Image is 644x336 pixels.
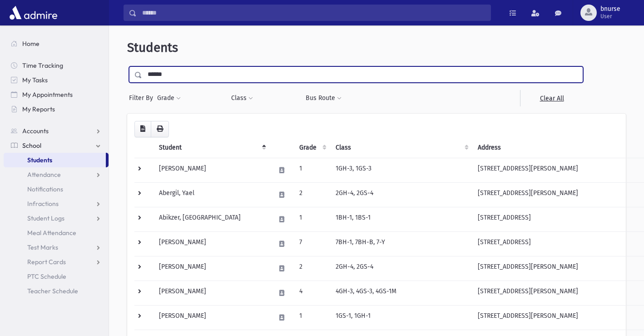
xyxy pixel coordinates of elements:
td: 1 [294,207,330,231]
span: School [22,141,41,150]
td: 4GH-3, 4GS-3, 4GS-1M [330,281,472,305]
span: Infractions [27,200,59,208]
span: Student Logs [27,214,64,222]
span: My Reports [22,105,55,113]
span: Home [22,40,40,48]
td: [PERSON_NAME] [154,281,270,305]
span: Accounts [22,127,49,135]
a: Attendance [4,167,109,182]
a: Notifications [4,182,109,196]
td: 1 [294,158,330,182]
button: Bus Route [305,90,342,106]
span: PTC Schedule [27,272,66,281]
a: My Reports [4,102,109,116]
a: Infractions [4,196,109,211]
td: 7 [294,231,330,256]
span: Notifications [27,185,63,193]
button: Grade [157,90,181,106]
button: Class [231,90,253,106]
a: My Tasks [4,73,109,87]
td: [PERSON_NAME] [154,158,270,182]
span: Students [127,40,178,55]
span: My Tasks [22,76,48,84]
span: Time Tracking [22,61,63,70]
td: [PERSON_NAME] [154,305,270,330]
span: Teacher Schedule [27,287,78,295]
input: Search [137,5,490,21]
button: Print [151,121,169,137]
span: Report Cards [27,258,66,266]
td: Abergil, Yael [154,182,270,207]
td: 4 [294,281,330,305]
td: 2 [294,256,330,281]
td: 7BH-1, 7BH-B, 7-Y [330,231,472,256]
a: Clear All [520,90,583,106]
span: User [600,13,620,20]
td: 2GH-4, 2GS-4 [330,256,472,281]
td: 1GH-3, 1GS-3 [330,158,472,182]
th: Student: activate to sort column descending [154,137,270,158]
img: AdmirePro [7,4,59,22]
td: Abikzer, [GEOGRAPHIC_DATA] [154,207,270,231]
a: School [4,138,109,153]
td: 1 [294,305,330,330]
span: Attendance [27,171,61,179]
td: 1BH-1, 1BS-1 [330,207,472,231]
span: Test Marks [27,243,58,251]
a: PTC Schedule [4,269,109,284]
a: Time Tracking [4,58,109,73]
span: My Appointments [22,90,73,99]
a: Home [4,36,109,51]
span: Filter By [129,93,157,103]
a: Test Marks [4,240,109,255]
a: Teacher Schedule [4,284,109,298]
span: Students [27,156,52,164]
td: [PERSON_NAME] [154,256,270,281]
button: CSV [134,121,151,137]
th: Grade: activate to sort column ascending [294,137,330,158]
a: Student Logs [4,211,109,226]
span: Meal Attendance [27,229,76,237]
a: Meal Attendance [4,226,109,240]
span: bnurse [600,5,620,13]
a: My Appointments [4,87,109,102]
th: Class: activate to sort column ascending [330,137,472,158]
a: Report Cards [4,255,109,269]
a: Students [4,153,106,167]
td: 2GH-4, 2GS-4 [330,182,472,207]
td: [PERSON_NAME] [154,231,270,256]
td: 2 [294,182,330,207]
a: Accounts [4,124,109,138]
td: 1GS-1, 1GH-1 [330,305,472,330]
